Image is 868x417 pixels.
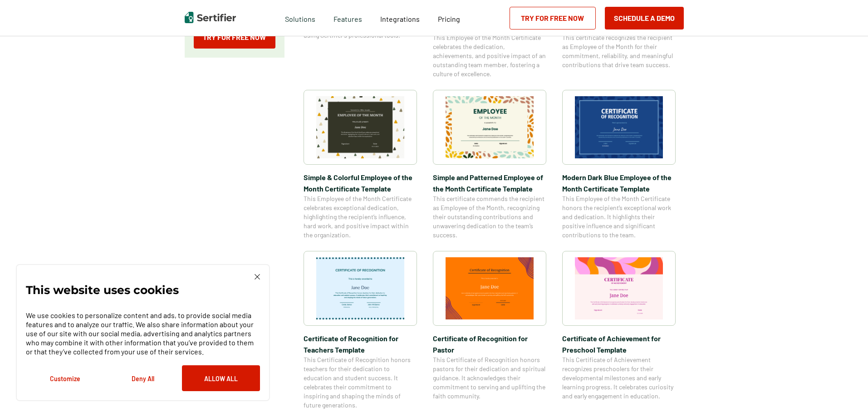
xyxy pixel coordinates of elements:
span: Pricing [438,15,460,23]
span: Simple and Patterned Employee of the Month Certificate Template [433,172,546,194]
a: Certificate of Achievement for Preschool TemplateCertificate of Achievement for Preschool Templat... [562,251,676,410]
a: Simple and Patterned Employee of the Month Certificate TemplateSimple and Patterned Employee of t... [433,90,546,240]
button: Schedule a Demo [605,7,684,29]
iframe: Chat Widget [823,373,868,417]
span: This certificate commends the recipient as Employee of the Month, recognizing their outstanding c... [433,194,546,240]
a: Certificate of Recognition for PastorCertificate of Recognition for PastorThis Certificate of Rec... [433,251,546,410]
a: Simple & Colorful Employee of the Month Certificate TemplateSimple & Colorful Employee of the Mon... [304,90,417,240]
span: This Certificate of Achievement recognizes preschoolers for their developmental milestones and ea... [562,355,676,401]
img: Certificate of Recognition for Teachers Template [316,257,404,319]
button: Deny All [104,365,182,391]
img: Simple and Patterned Employee of the Month Certificate Template [446,96,534,158]
span: Simple & Colorful Employee of the Month Certificate Template [304,172,417,194]
p: This website uses cookies [26,285,179,294]
p: We use cookies to personalize content and ads, to provide social media features and to analyze ou... [26,311,260,356]
img: Sertifier | Digital Credentialing Platform [185,12,236,23]
a: Pricing [438,12,460,24]
a: Try for Free Now [194,26,275,49]
span: Features [333,12,362,24]
span: Modern Dark Blue Employee of the Month Certificate Template [562,172,676,194]
span: Certificate of Recognition for Teachers Template [304,333,417,355]
img: Simple & Colorful Employee of the Month Certificate Template [316,96,404,158]
button: Allow All [182,365,260,391]
a: Integrations [380,12,420,24]
a: Try for Free Now [510,7,596,29]
span: Solutions [285,12,315,24]
span: Certificate of Achievement for Preschool Template [562,333,676,355]
button: Customize [26,365,104,391]
img: Certificate of Recognition for Pastor [446,257,534,319]
img: Cookie Popup Close [255,274,260,280]
span: This Certificate of Recognition honors teachers for their dedication to education and student suc... [304,355,417,410]
img: Certificate of Achievement for Preschool Template [575,257,663,319]
a: Certificate of Recognition for Teachers TemplateCertificate of Recognition for Teachers TemplateT... [304,251,417,410]
span: This Employee of the Month Certificate honors the recipient’s exceptional work and dedication. It... [562,194,676,240]
span: This Certificate of Recognition honors pastors for their dedication and spiritual guidance. It ac... [433,355,546,401]
span: Integrations [380,15,420,23]
span: This Employee of the Month Certificate celebrates the dedication, achievements, and positive impa... [433,33,546,78]
span: Certificate of Recognition for Pastor [433,333,546,355]
img: Modern Dark Blue Employee of the Month Certificate Template [575,96,663,158]
span: This certificate recognizes the recipient as Employee of the Month for their commitment, reliabil... [562,33,676,69]
span: This Employee of the Month Certificate celebrates exceptional dedication, highlighting the recipi... [304,194,417,240]
a: Modern Dark Blue Employee of the Month Certificate TemplateModern Dark Blue Employee of the Month... [562,90,676,240]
